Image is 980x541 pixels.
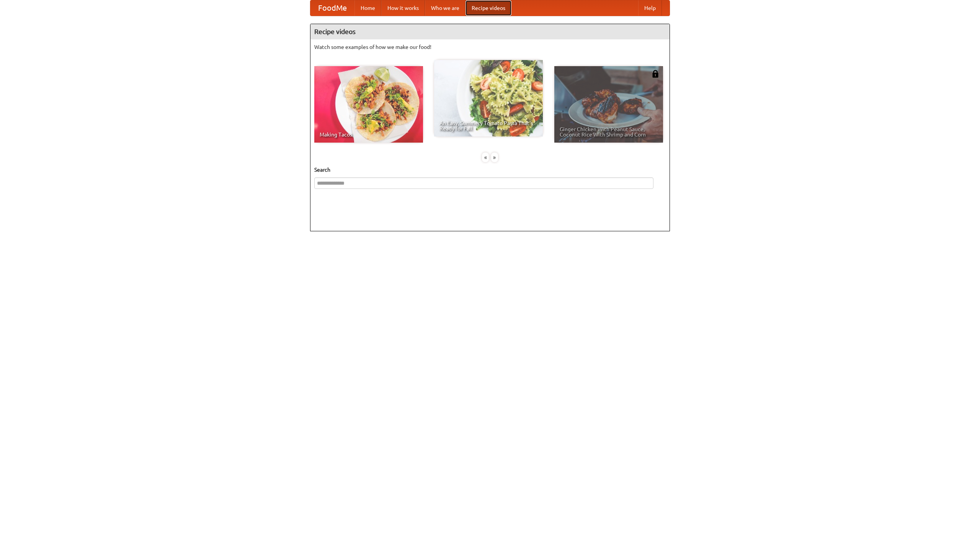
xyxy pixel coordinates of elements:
div: » [491,153,498,162]
span: Making Tacos [320,132,418,137]
a: Making Tacos [314,66,423,143]
a: Home [354,0,381,16]
div: « [482,153,489,162]
a: FoodMe [310,0,354,16]
a: Help [638,0,662,16]
a: Recipe videos [465,0,511,16]
a: Who we are [425,0,465,16]
h5: Search [314,166,666,174]
span: An Easy, Summery Tomato Pasta That's Ready for Fall [439,120,537,131]
p: Watch some examples of how we make our food! [314,43,666,51]
a: An Easy, Summery Tomato Pasta That's Ready for Fall [434,60,543,136]
a: How it works [381,0,425,16]
img: 483408.png [652,70,659,78]
h4: Recipe videos [310,24,670,39]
